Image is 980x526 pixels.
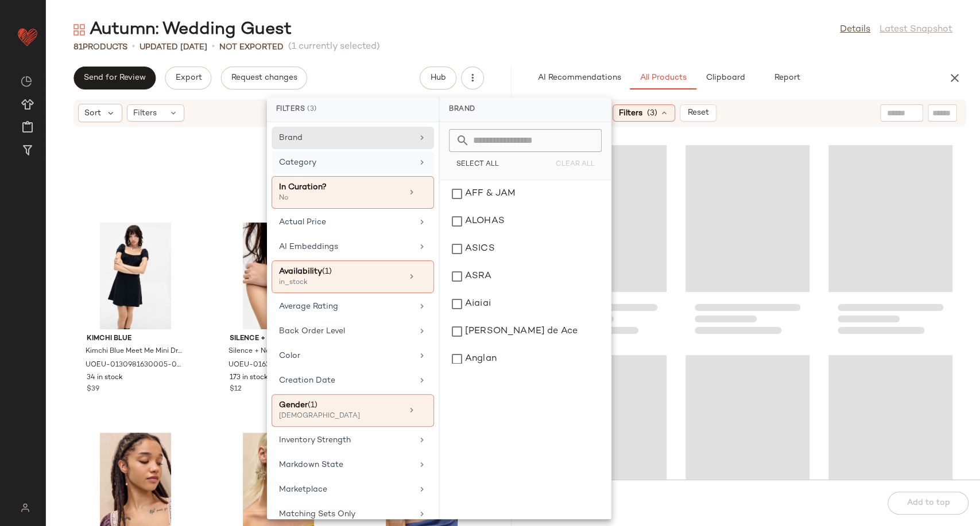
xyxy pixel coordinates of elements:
[16,25,39,48] img: heart_red.DM2ytmEG.svg
[279,434,413,446] div: Inventory Strength
[279,399,402,411] div: Gender
[307,104,317,115] span: (3)
[230,334,327,344] span: Silence + Noise
[288,40,380,54] span: (1 currently selected)
[279,193,394,204] div: No
[773,73,800,83] span: Report
[228,360,326,371] span: UOEU-0163689630017-000-070
[279,508,413,520] div: Matching Sets Only
[133,107,157,119] span: Filters
[73,67,156,89] button: Send for Review
[84,107,101,119] span: Sort
[86,346,183,357] span: Kimchi Blue Meet Me Mini Dress - Black S at Urban Outfitters
[279,325,413,337] div: Back Order Level
[322,267,332,276] span: (1)
[87,373,123,383] span: 34 in stock
[308,401,317,410] span: (1)
[279,375,413,387] div: Creation Date
[73,43,83,52] span: 81
[87,334,184,344] span: Kimchi Blue
[175,73,202,83] span: Export
[279,301,413,313] div: Average Rating
[537,73,621,83] span: AI Recommendations
[680,104,716,122] button: Reset
[73,18,292,41] div: Autumn: Wedding Guest
[279,350,413,362] div: Color
[219,41,284,53] p: Not Exported
[279,459,413,471] div: Markdown State
[429,73,446,83] span: Hub
[220,223,336,329] img: 0163689630017_070_m
[639,73,686,83] span: All Products
[279,216,413,228] div: Actual Price
[87,384,99,395] span: $39
[619,107,642,119] span: Filters
[279,132,413,144] div: Brand
[705,73,745,83] span: Clipboard
[279,278,394,288] div: in_stock
[279,411,394,422] div: [DEMOGRAPHIC_DATA]
[440,98,611,122] div: Brand
[132,40,135,54] span: •
[420,67,456,89] button: Hub
[165,67,211,89] button: Export
[83,73,146,83] span: Send for Review
[230,384,242,395] span: $12
[840,23,870,37] a: Details
[279,266,402,278] div: Availability
[279,157,413,169] div: Category
[279,241,413,253] div: AI Embeddings
[212,40,215,54] span: •
[267,98,439,122] div: Filters
[279,181,402,193] div: In Curation?
[230,373,268,383] span: 173 in stock
[828,143,952,344] div: Loading...
[279,484,413,496] div: Marketplace
[231,73,297,83] span: Request changes
[685,143,809,344] div: Loading...
[456,161,499,169] span: Select All
[86,360,183,371] span: UOEU-0130981630005-000-009
[21,76,32,87] img: svg%3e
[73,41,127,53] div: Products
[228,346,326,357] span: Silence + Noise Ridged Stacking Bangle - Gold at Urban Outfitters
[687,108,709,118] span: Reset
[140,41,207,53] p: updated [DATE]
[449,157,506,173] button: Select All
[78,223,193,329] img: 0130981630005_009_a2
[14,503,36,512] img: svg%3e
[221,67,307,89] button: Request changes
[647,107,657,119] span: (3)
[73,24,85,36] img: svg%3e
